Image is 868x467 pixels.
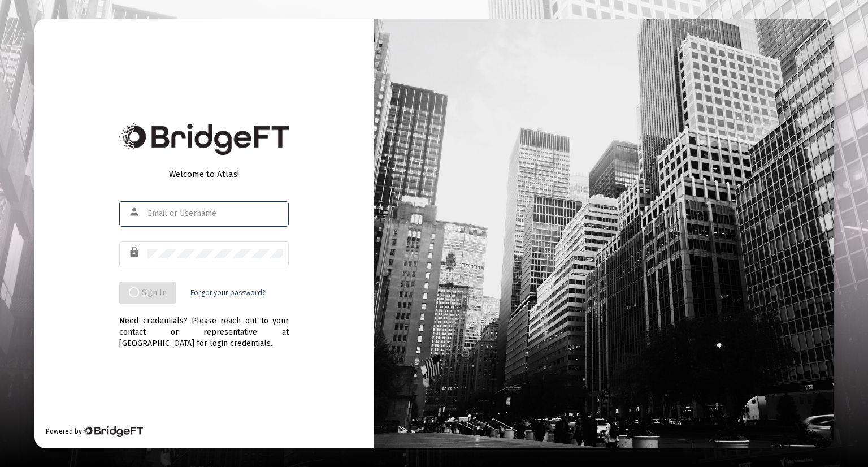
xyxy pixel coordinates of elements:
div: Need credentials? Please reach out to your contact or representative at [GEOGRAPHIC_DATA] for log... [119,304,289,349]
div: Welcome to Atlas! [119,168,289,180]
img: Bridge Financial Technology Logo [83,426,142,437]
mat-icon: person [128,205,142,219]
span: Sign In [128,288,167,297]
mat-icon: lock [128,245,142,259]
img: Bridge Financial Technology Logo [119,123,289,155]
input: Email or Username [147,209,283,218]
button: Sign In [119,282,176,304]
a: Forgot your password? [190,287,265,299]
div: Powered by [46,426,142,437]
